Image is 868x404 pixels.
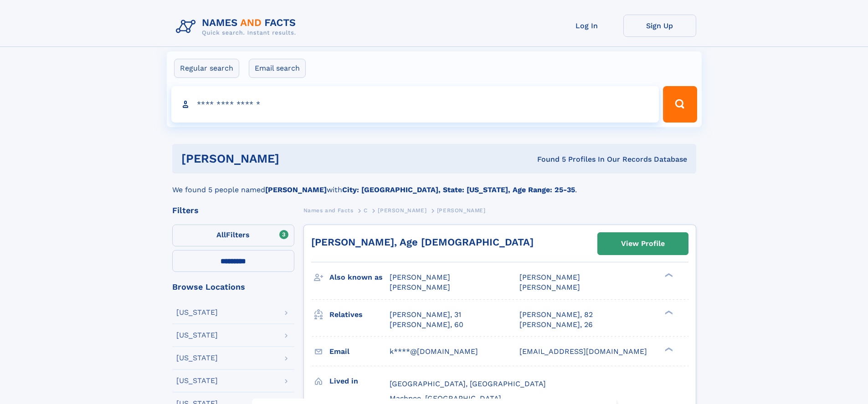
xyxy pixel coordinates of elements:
[663,309,673,315] div: ❯
[390,273,450,281] span: [PERSON_NAME]
[216,230,226,239] span: All
[390,310,461,320] a: [PERSON_NAME], 31
[390,283,450,291] span: [PERSON_NAME]
[623,15,696,37] a: Sign Up
[621,233,665,254] div: View Profile
[342,185,575,194] b: City: [GEOGRAPHIC_DATA], State: [US_STATE], Age Range: 25-35
[329,373,390,389] h3: Lived in
[329,344,390,359] h3: Email
[663,346,673,352] div: ❯
[390,379,546,388] span: [GEOGRAPHIC_DATA], [GEOGRAPHIC_DATA]
[519,283,580,291] span: [PERSON_NAME]
[519,347,647,356] span: [EMAIL_ADDRESS][DOMAIN_NAME]
[519,310,593,320] a: [PERSON_NAME], 82
[408,154,687,164] div: Found 5 Profiles In Our Records Database
[174,59,239,78] label: Regular search
[329,307,390,322] h3: Relatives
[176,377,218,384] div: [US_STATE]
[364,205,368,216] a: C
[172,174,696,195] div: We found 5 people named with .
[390,394,501,403] span: Mashpee, [GEOGRAPHIC_DATA]
[364,207,368,214] span: C
[390,320,463,330] a: [PERSON_NAME], 60
[437,207,486,214] span: [PERSON_NAME]
[176,354,218,362] div: [US_STATE]
[378,207,426,214] span: [PERSON_NAME]
[265,185,327,194] b: [PERSON_NAME]
[598,233,688,255] a: View Profile
[172,283,294,291] div: Browse Locations
[249,59,306,78] label: Email search
[663,272,673,278] div: ❯
[663,86,697,123] button: Search Button
[176,309,218,316] div: [US_STATE]
[303,205,354,216] a: Names and Facts
[172,206,294,215] div: Filters
[172,15,303,39] img: Logo Names and Facts
[311,236,534,248] a: [PERSON_NAME], Age [DEMOGRAPHIC_DATA]
[171,86,659,123] input: search input
[172,225,294,246] label: Filters
[329,270,390,285] h3: Also known as
[181,153,408,164] h1: [PERSON_NAME]
[176,332,218,339] div: [US_STATE]
[519,320,593,330] a: [PERSON_NAME], 26
[550,15,623,37] a: Log In
[519,273,580,281] span: [PERSON_NAME]
[378,205,426,216] a: [PERSON_NAME]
